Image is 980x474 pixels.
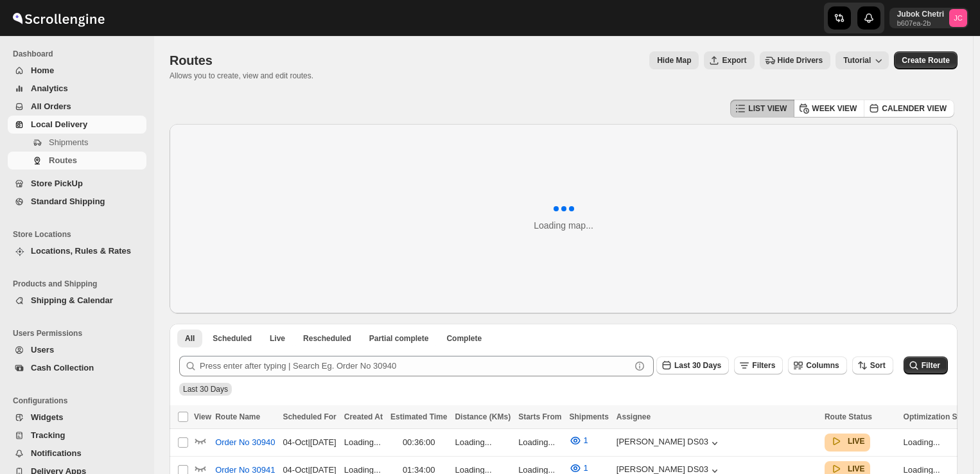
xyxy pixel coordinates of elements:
[207,432,283,453] button: Order No 30940
[8,444,146,462] button: Notifications
[49,155,77,165] span: Routes
[8,80,146,98] button: Analytics
[617,412,651,421] span: Assignee
[788,356,846,374] button: Columns
[31,246,131,256] span: Locations, Rules & Rates
[31,83,68,93] span: Analytics
[864,100,954,118] button: CALENDER VIEW
[561,430,595,451] button: 1
[31,448,82,458] span: Notifications
[778,55,823,66] span: Hide Drivers
[569,412,608,421] span: Shipments
[13,229,148,240] span: Store Locations
[8,152,146,170] button: Routes
[8,242,146,260] button: Locations, Rules & Rates
[390,412,447,421] span: Estimated Time
[897,9,944,19] p: Jubok Chetri
[674,361,721,370] span: Last 30 Days
[13,49,148,59] span: Dashboard
[534,219,593,232] div: Loading map...
[752,361,775,370] span: Filters
[49,137,88,147] span: Shipments
[13,279,148,289] span: Products and Shipping
[455,436,511,449] p: Loading...
[843,56,871,65] span: Tutorial
[215,436,275,449] span: Order No 30940
[183,385,228,394] span: Last 30 Days
[836,51,889,69] button: Tutorial
[922,361,940,370] span: Filter
[8,426,146,444] button: Tracking
[13,396,148,406] span: Configurations
[894,51,958,69] button: Create Route
[583,463,588,473] span: 1
[704,51,754,69] button: Export
[806,361,839,370] span: Columns
[215,412,260,421] span: Route Name
[344,436,383,449] p: Loading...
[31,179,83,188] span: Store PickUp
[825,412,872,421] span: Route Status
[882,103,947,114] span: CALENDER VIEW
[518,412,561,421] span: Starts From
[870,361,886,370] span: Sort
[904,356,948,374] button: Filter
[31,119,87,129] span: Local Delivery
[10,2,107,34] img: ScrollEngine
[31,295,113,305] span: Shipping & Calendar
[889,8,968,28] button: User menu
[213,333,252,344] span: Scheduled
[583,435,588,445] span: 1
[904,412,976,421] span: Optimization Status
[8,408,146,426] button: Widgets
[185,333,195,344] span: All
[852,356,893,374] button: Sort
[830,435,865,448] button: LIVE
[734,356,783,374] button: Filters
[649,51,699,69] button: Map action label
[31,101,71,111] span: All Orders
[31,412,63,422] span: Widgets
[194,412,211,421] span: View
[8,359,146,377] button: Cash Collection
[455,412,511,421] span: Distance (KMs)
[812,103,857,114] span: WEEK VIEW
[8,134,146,152] button: Shipments
[390,436,447,449] div: 00:36:00
[949,9,967,27] span: Jubok Chetri
[31,345,54,355] span: Users
[730,100,794,118] button: LIST VIEW
[344,412,383,421] span: Created At
[8,341,146,359] button: Users
[31,430,65,440] span: Tracking
[760,51,831,69] button: Hide Drivers
[177,329,202,347] button: All routes
[283,412,336,421] span: Scheduled For
[794,100,864,118] button: WEEK VIEW
[656,356,729,374] button: Last 30 Days
[518,436,561,449] p: Loading...
[722,55,746,66] span: Export
[446,333,482,344] span: Complete
[303,333,351,344] span: Rescheduled
[617,437,721,450] button: [PERSON_NAME] DS03
[369,333,429,344] span: Partial complete
[8,62,146,80] button: Home
[8,98,146,116] button: All Orders
[31,197,105,206] span: Standard Shipping
[270,333,285,344] span: Live
[31,363,94,373] span: Cash Collection
[200,356,631,376] input: Press enter after typing | Search Eg. Order No 30940
[848,437,865,446] b: LIVE
[283,437,336,447] span: 04-Oct | [DATE]
[657,55,691,66] span: Hide Map
[31,66,54,75] span: Home
[954,14,963,22] text: JC
[848,464,865,473] b: LIVE
[170,71,313,81] p: Allows you to create, view and edit routes.
[897,19,944,27] p: b607ea-2b
[748,103,787,114] span: LIST VIEW
[13,328,148,338] span: Users Permissions
[902,55,950,66] span: Create Route
[904,436,976,449] p: Loading...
